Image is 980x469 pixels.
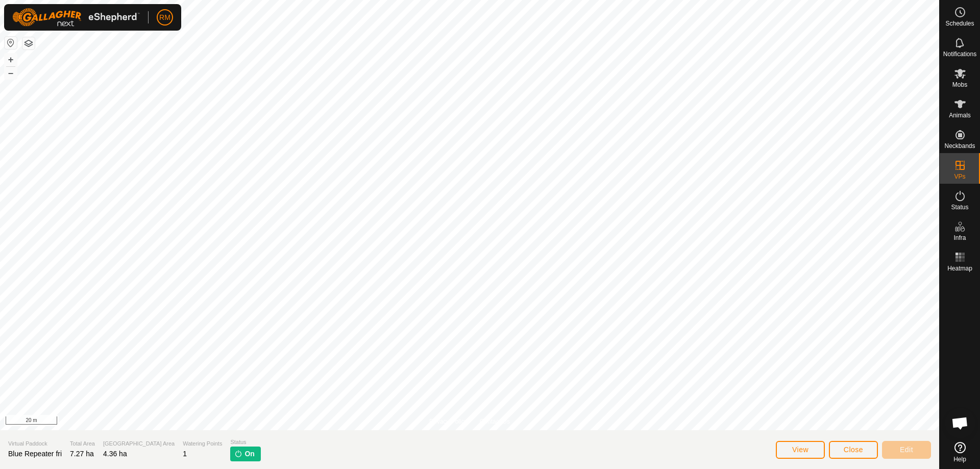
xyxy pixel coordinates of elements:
span: Animals [949,112,971,118]
button: – [5,67,17,79]
button: Edit [882,441,931,459]
img: turn-on [234,450,242,458]
span: On [244,449,254,459]
span: Schedules [945,20,974,27]
img: Gallagher Logo [12,8,140,27]
button: + [5,54,17,66]
span: RM [159,12,170,23]
span: Infra [953,235,966,241]
span: Help [953,456,966,462]
button: Map Layers [22,37,35,50]
div: Open chat [945,408,975,438]
span: View [792,446,808,454]
span: Status [951,204,968,210]
button: Reset Map [5,37,17,49]
span: Blue Repeater fri [8,450,62,458]
span: Heatmap [947,265,972,271]
span: Virtual Paddock [8,439,62,448]
span: VPs [954,174,965,180]
span: 1 [183,450,187,458]
span: Notifications [943,51,976,57]
a: Contact Us [480,417,510,426]
span: Mobs [952,82,967,88]
a: Help [940,438,980,466]
a: Privacy Policy [429,417,468,426]
span: Total Area [70,439,95,448]
span: Neckbands [944,143,975,149]
span: Watering Points [183,439,222,448]
span: Edit [900,446,913,454]
span: Close [844,446,863,454]
span: 4.36 ha [103,450,127,458]
button: Close [829,441,878,459]
span: Status [230,438,260,447]
button: View [776,441,825,459]
span: 7.27 ha [70,450,94,458]
span: [GEOGRAPHIC_DATA] Area [103,439,175,448]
